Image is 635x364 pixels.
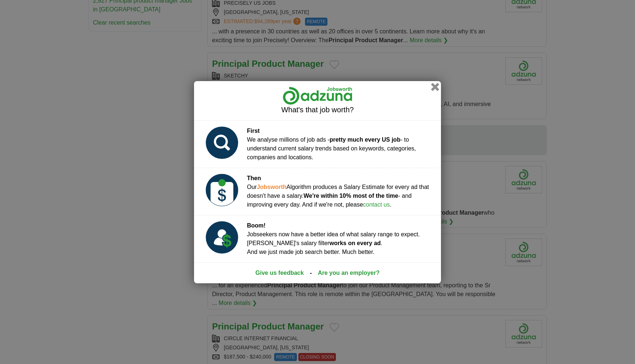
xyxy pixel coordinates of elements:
img: salary_prediction_1.svg [206,127,238,159]
h2: What's that job worth? [200,105,435,114]
strong: Boom! [247,222,266,229]
a: contact us [363,201,390,208]
div: Our Algorithm produces a Salary Estimate for every ad that doesn't have a salary. - and improving... [247,174,435,209]
div: Jobseekers now have a better idea of what salary range to expect. [PERSON_NAME]'s salary filter .... [247,221,420,256]
strong: First [247,128,260,134]
img: salary_prediction_3_USD.svg [206,221,238,254]
a: Give us feedback [255,269,304,277]
span: - [310,269,312,277]
strong: We're within 10% most of the time [304,193,398,199]
div: We analyse millions of job ads - - to understand current salary trends based on keywords, categor... [247,127,435,162]
a: Are you an employer? [318,269,380,277]
img: salary_prediction_2_USD.svg [206,174,238,206]
strong: Then [247,175,261,181]
strong: pretty much every US job [330,136,401,143]
strong: works on every ad [329,240,381,246]
strong: Jobsworth [257,184,287,190]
